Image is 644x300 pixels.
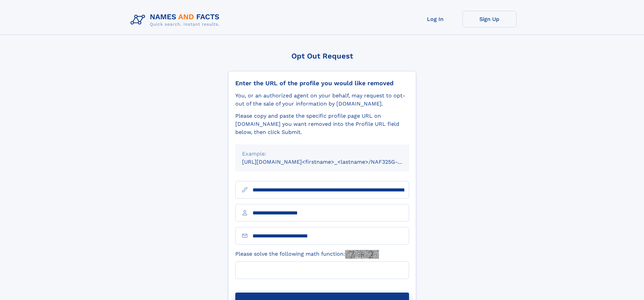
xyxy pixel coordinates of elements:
div: Please copy and paste the specific profile page URL on [DOMAIN_NAME] you want removed into the Pr... [235,112,409,136]
div: You, or an authorized agent on your behalf, may request to opt-out of the sale of your informatio... [235,92,409,108]
div: Enter the URL of the profile you would like removed [235,79,409,87]
a: Log In [408,11,462,27]
small: [URL][DOMAIN_NAME]<firstname>_<lastname>/NAF325G-xxxxxxxx [242,159,422,165]
div: Example: [242,150,402,158]
img: Logo Names and Facts [128,11,225,29]
label: Please solve the following math function: [235,250,379,259]
div: Opt Out Request [228,52,416,60]
a: Sign Up [462,11,517,27]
